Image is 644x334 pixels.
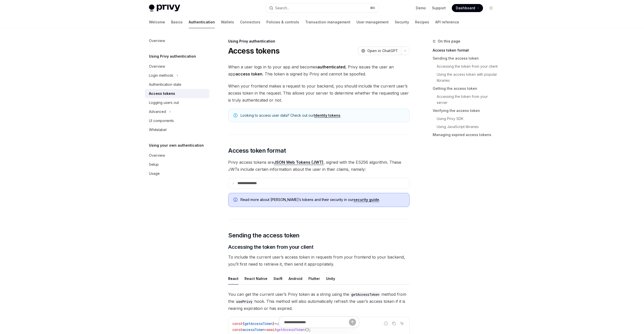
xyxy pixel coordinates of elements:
[149,127,167,133] div: Whitelabel
[145,107,209,116] button: Toggle Advanced section
[314,113,340,118] a: Identity tokens
[308,273,320,284] div: Flutter
[353,197,379,202] a: security guide
[171,16,183,28] a: Basics
[234,299,254,304] code: usePrivy
[433,93,499,107] a: Accessing the token from your server
[370,6,375,10] span: ⌘ K
[145,151,209,160] a: Overview
[274,160,324,165] a: JSON Web Tokens (JWT)
[356,16,389,28] a: User management
[149,100,179,106] div: Logging users out
[149,152,165,158] div: Overview
[240,113,404,118] span: Looking to access user data? Check out our .
[145,98,209,107] a: Logging users out
[228,273,238,284] div: React
[349,292,381,297] code: getAccessToken
[433,85,499,93] a: Getting the access token
[416,6,426,11] a: Demo
[149,81,181,88] div: Authentication state
[149,171,160,177] div: Usage
[275,5,289,11] div: Search...
[395,16,409,28] a: Security
[228,46,279,55] h1: Access tokens
[189,16,215,28] a: Authentication
[149,91,175,97] div: Access tokens
[433,62,499,70] a: Accessing the token from your client
[240,197,404,202] span: Read more about [PERSON_NAME]’s tokens and their security in our .
[149,118,174,124] div: UI components
[433,46,499,54] a: Access token format
[228,82,410,104] span: When your frontend makes a request to your backend, you should include the current user’s access ...
[433,131,499,139] a: Managing expired access tokens
[228,147,286,155] span: Access token format
[273,273,283,284] div: Swift
[145,62,209,71] a: Overview
[221,16,234,28] a: Wallets
[228,231,300,239] span: Sending the access token
[349,319,356,326] button: Send message
[233,113,237,117] svg: Note
[149,63,165,69] div: Overview
[228,291,410,312] span: You can get the current user’s Privy token as a string using the method from the hook. This metho...
[317,64,345,69] strong: authenticated
[145,116,209,125] a: UI components
[433,115,499,123] a: Using Privy SDK
[145,169,209,178] a: Usage
[240,16,260,28] a: Connectors
[266,16,299,28] a: Policies & controls
[149,38,165,44] div: Overview
[433,70,499,85] a: Using the access token with popular libraries
[228,243,313,251] span: Accessing the token from your client
[487,4,495,12] button: Toggle dark mode
[149,109,166,115] div: Advanced
[433,54,499,62] a: Sending the access token
[432,6,446,11] a: Support
[433,123,499,131] a: Using JavaScript libraries
[456,6,475,11] span: Dashboard
[149,16,165,28] a: Welcome
[145,160,209,169] a: Setup
[228,159,410,173] span: Privy access tokens are , signed with the ES256 algorithm. These JWTs include certain information...
[433,107,499,115] a: Verifying the access token
[358,47,401,55] button: Open in ChatGPT
[266,4,378,13] button: Open search
[149,5,180,12] img: light logo
[228,63,410,77] span: When a user logs in to your app and becomes , Privy issues the user an app . This token is signed...
[228,39,410,44] div: Using Privy authentication
[145,125,209,134] a: Whitelabel
[438,38,460,44] span: On this page
[145,71,209,80] button: Toggle Login methods section
[149,161,159,168] div: Setup
[452,4,483,12] a: Dashboard
[326,273,335,284] div: Unity
[289,273,302,284] div: Android
[228,254,410,268] span: To include the current user’s access token in requests from your frontend to your backend, you’ll...
[305,16,350,28] a: Transaction management
[145,36,209,45] a: Overview
[284,317,349,328] input: Ask a question...
[149,53,196,59] h5: Using Privy authentication
[149,72,173,78] div: Login methods
[149,142,204,148] h5: Using your own authentication
[235,71,262,76] strong: access token
[435,16,459,28] a: API reference
[367,48,398,53] span: Open in ChatGPT
[245,273,267,284] div: React Native
[233,198,238,203] svg: Info
[415,16,429,28] a: Recipes
[145,80,209,89] a: Authentication state
[145,89,209,98] a: Access tokens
